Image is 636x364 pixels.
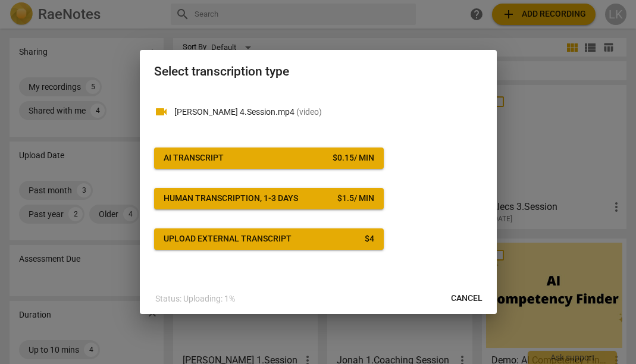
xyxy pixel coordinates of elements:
[154,188,384,209] button: Human transcription, 1-3 days$1.5/ min
[164,193,298,205] div: Human transcription, 1-3 days
[365,233,374,245] div: $ 4
[164,152,224,164] div: AI Transcript
[441,288,492,309] button: Cancel
[337,193,374,205] div: $ 1.5 / min
[154,64,483,79] h2: Select transcription type
[154,105,168,119] span: videocam
[174,106,483,118] p: Reid 4.Session.mp4(video)
[154,228,384,250] button: Upload external transcript$4
[155,293,235,305] p: Status: Uploading: 1%
[296,107,322,117] span: ( video )
[451,293,483,305] span: Cancel
[154,148,384,169] button: AI Transcript$0.15/ min
[333,152,374,164] div: $ 0.15 / min
[164,233,292,245] div: Upload external transcript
